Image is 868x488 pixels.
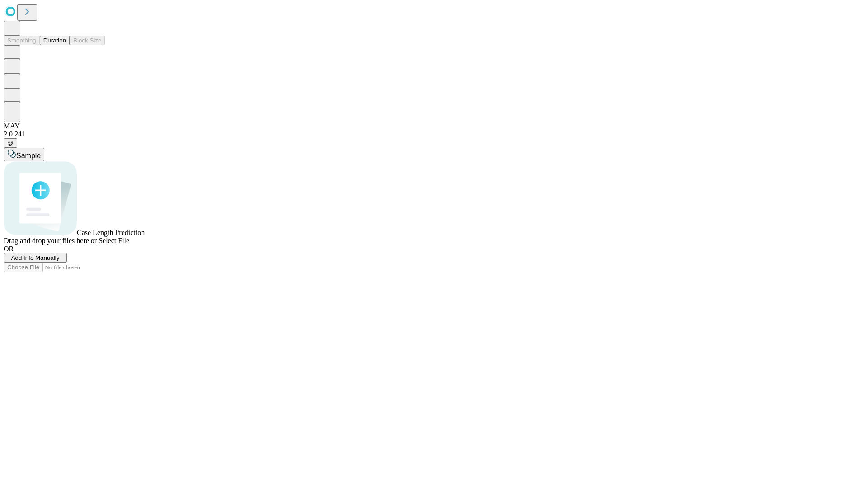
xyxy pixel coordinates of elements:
[40,36,70,45] button: Duration
[4,253,67,263] button: Add Info Manually
[70,36,105,45] button: Block Size
[4,36,40,45] button: Smoothing
[4,237,97,244] span: Drag and drop your files here or
[11,254,60,261] span: Add Info Manually
[4,138,17,148] button: @
[4,122,864,130] div: MAY
[7,140,14,146] span: @
[4,130,864,138] div: 2.0.241
[99,237,129,244] span: Select File
[4,245,14,253] span: OR
[77,229,145,236] span: Case Length Prediction
[4,148,44,161] button: Sample
[16,152,41,160] span: Sample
